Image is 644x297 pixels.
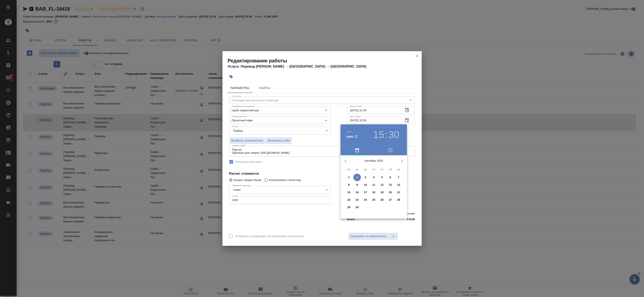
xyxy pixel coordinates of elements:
p: 19 [381,190,384,194]
button: 19 [378,189,386,196]
p: 16 [356,190,359,194]
button: 4 [370,174,378,181]
p: 20 [389,190,392,194]
button: 30 [388,129,399,141]
p: 7 [398,175,399,179]
button: 2025 [346,130,352,133]
p: сентябрь 2025 [351,159,397,163]
button: 21 [395,189,402,196]
span: пн [345,167,353,172]
button: 2 [353,174,361,181]
p: 30 [356,205,359,209]
button: сент. 2 [346,134,357,139]
button: 22 [345,196,353,204]
p: 5 [381,175,383,179]
button: 17 [362,189,369,196]
button: 7 [395,174,402,181]
p: 18 [372,190,375,194]
p: 26 [381,198,384,202]
p: 12 [381,183,384,187]
button: 1 [345,174,353,181]
span: пт [378,167,386,172]
p: 3 [365,175,366,179]
button: 8 [345,181,353,189]
button: 23 [353,196,361,204]
button: 9 [353,181,361,189]
button: 20 [387,189,394,196]
p: 8 [348,183,349,187]
button: 11 [370,181,378,189]
p: 27 [389,198,392,202]
button: 24 [362,196,369,204]
span: сб [387,167,394,172]
p: 2 [356,175,358,179]
button: 13 [387,181,394,189]
p: 6 [390,175,391,179]
p: 15 [347,190,351,194]
p: 1 [348,175,349,179]
button: 28 [395,196,402,204]
p: 17 [364,190,367,194]
button: 30 [353,204,361,211]
button: 25 [370,196,378,204]
p: 25 [372,198,375,202]
p: 11 [372,183,375,187]
span: чт [370,167,378,172]
p: 23 [356,198,359,202]
p: 28 [397,198,400,202]
button: 15 [345,189,353,196]
button: 3 [362,174,369,181]
h3: : [385,129,387,141]
button: 10 [362,181,369,189]
p: 21 [397,190,400,194]
p: 24 [364,198,367,202]
button: 26 [378,196,386,204]
span: вт [353,167,361,172]
p: 10 [364,183,367,187]
p: 4 [373,175,374,179]
p: 13 [389,183,392,187]
p: 22 [347,198,351,202]
button: 14 [395,181,402,189]
button: 5 [378,174,386,181]
span: вс [395,167,402,172]
button: 12 [378,181,386,189]
button: 6 [387,174,394,181]
p: 14 [397,183,400,187]
button: 29 [345,204,353,211]
span: ср [362,167,369,172]
p: 29 [347,205,351,209]
button: 18 [370,189,378,196]
button: 27 [387,196,394,204]
p: 9 [356,183,358,187]
button: 16 [353,189,361,196]
button: 15 [373,129,384,141]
